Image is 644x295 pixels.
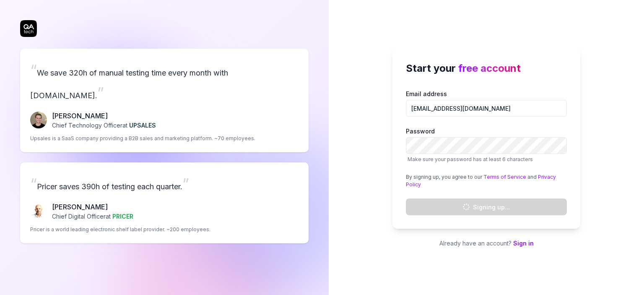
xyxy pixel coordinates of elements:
span: “ [30,175,37,193]
input: Email address [406,100,567,117]
span: free account [458,62,521,74]
a: Terms of Service [483,174,526,180]
span: Make sure your password has at least 6 characters [408,156,533,162]
h2: Start your [406,61,567,76]
img: Chris Chalkitis [30,203,47,219]
label: Email address [406,89,567,117]
button: Signing up... [406,198,567,215]
label: Password [406,127,567,163]
p: Chief Technology Officer at [52,121,156,130]
p: Pricer saves 390h of testing each quarter. [30,172,299,195]
span: ” [97,84,104,102]
input: PasswordMake sure your password has at least 6 characters [406,137,567,154]
div: By signing up, you agree to our and [406,173,567,188]
img: Fredrik Seidl [30,112,47,128]
span: ” [182,175,189,193]
p: Already have an account? [392,239,580,248]
p: [PERSON_NAME] [52,111,156,121]
p: Upsales is a SaaS company providing a B2B sales and marketing platform. ~70 employees. [30,135,255,142]
p: Chief Digital Officer at [52,212,133,221]
p: [PERSON_NAME] [52,202,133,212]
span: “ [30,61,37,79]
a: “We save 320h of manual testing time every month with [DOMAIN_NAME].”Fredrik Seidl[PERSON_NAME]Ch... [20,49,309,152]
p: Pricer is a world leading electronic shelf label provider. ~200 employees. [30,226,210,233]
a: Sign in [513,240,534,247]
a: “Pricer saves 390h of testing each quarter.”Chris Chalkitis[PERSON_NAME]Chief Digital Officerat P... [20,162,309,243]
p: We save 320h of manual testing time every month with [DOMAIN_NAME]. [30,59,299,104]
span: PRICER [112,213,133,220]
span: UPSALES [129,122,156,129]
